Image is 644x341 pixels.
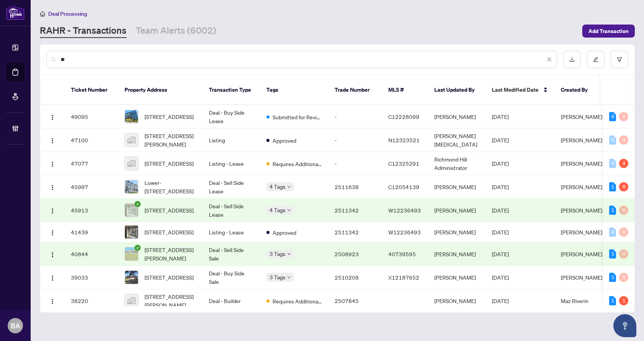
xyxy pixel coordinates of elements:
[203,222,260,242] td: Listing - Lease
[203,175,260,199] td: Deal - Sell Side Lease
[593,57,598,62] span: edit
[48,10,87,17] span: Deal Processing
[382,75,428,105] th: MLS #
[269,206,286,214] span: 4 Tags
[273,160,322,168] span: Requires Additional Docs
[65,105,118,128] td: 49095
[619,135,628,145] div: 0
[617,57,622,62] span: filter
[287,185,291,189] span: down
[561,160,602,167] span: [PERSON_NAME]
[329,266,382,289] td: 2510208
[287,208,291,212] span: down
[588,25,629,37] span: Add Transaction
[118,75,203,105] th: Property Address
[329,75,382,105] th: Trade Number
[46,157,59,170] button: Logo
[203,266,260,289] td: Deal - Buy Side Sale
[388,113,419,120] span: C12228099
[561,183,602,190] span: [PERSON_NAME]
[203,75,260,105] th: Transaction Type
[619,227,628,237] div: 0
[329,105,382,128] td: -
[486,75,555,105] th: Last Modified Date
[40,24,127,38] a: RAHR - Transactions
[619,249,628,259] div: 0
[203,128,260,152] td: Listing
[492,207,509,214] span: [DATE]
[203,152,260,175] td: Listing - Lease
[145,292,197,309] span: [STREET_ADDRESS][PERSON_NAME]
[492,183,509,190] span: [DATE]
[609,159,616,168] div: 0
[46,134,59,146] button: Logo
[65,242,118,266] td: 40844
[145,206,194,214] span: [STREET_ADDRESS]
[388,229,421,236] span: W12236493
[145,228,194,236] span: [STREET_ADDRESS]
[388,160,419,167] span: C12325291
[388,183,419,190] span: C12054139
[125,226,138,239] img: thumbnail-img
[273,136,296,145] span: Approved
[273,228,296,237] span: Approved
[125,180,138,193] img: thumbnail-img
[260,75,329,105] th: Tags
[46,181,59,193] button: Logo
[46,248,59,260] button: Logo
[269,249,286,258] span: 3 Tags
[46,271,59,283] button: Logo
[329,199,382,222] td: 2511342
[145,112,194,121] span: [STREET_ADDRESS]
[609,273,616,282] div: 1
[65,152,118,175] td: 47077
[428,152,486,175] td: Richmond Hill Administrator
[49,275,56,281] img: Logo
[428,75,486,105] th: Last Updated By
[49,138,56,144] img: Logo
[145,159,194,168] span: [STREET_ADDRESS]
[269,182,286,191] span: 4 Tags
[388,250,416,257] span: 40739595
[561,274,602,281] span: [PERSON_NAME]
[329,289,382,313] td: 2507845
[561,137,602,143] span: [PERSON_NAME]
[609,227,616,237] div: 0
[136,24,216,38] a: Team Alerts (6002)
[125,133,138,147] img: thumbnail-img
[11,320,20,331] span: BA
[65,175,118,199] td: 45997
[135,201,141,207] span: check-circle
[555,75,601,105] th: Created By
[329,128,382,152] td: -
[273,113,322,121] span: Submitted for Review
[287,252,291,256] span: down
[428,266,486,289] td: [PERSON_NAME]
[49,252,56,258] img: Logo
[388,274,419,281] span: X12187652
[428,199,486,222] td: [PERSON_NAME]
[273,297,322,305] span: Requires Additional Docs
[65,222,118,242] td: 41439
[492,297,509,304] span: [DATE]
[492,160,509,167] span: [DATE]
[287,275,291,279] span: down
[582,25,635,38] button: Add Transaction
[203,289,260,313] td: Deal - Builder
[561,229,602,236] span: [PERSON_NAME]
[125,157,138,170] img: thumbnail-img
[49,161,56,167] img: Logo
[46,110,59,123] button: Logo
[65,289,118,313] td: 38220
[46,204,59,216] button: Logo
[388,137,420,143] span: N12323521
[619,159,628,168] div: 4
[125,204,138,217] img: thumbnail-img
[329,242,382,266] td: 2508923
[125,271,138,284] img: thumbnail-img
[125,294,138,307] img: thumbnail-img
[329,222,382,242] td: 2511342
[611,51,628,68] button: filter
[428,128,486,152] td: [PERSON_NAME][MEDICAL_DATA]
[609,135,616,145] div: 0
